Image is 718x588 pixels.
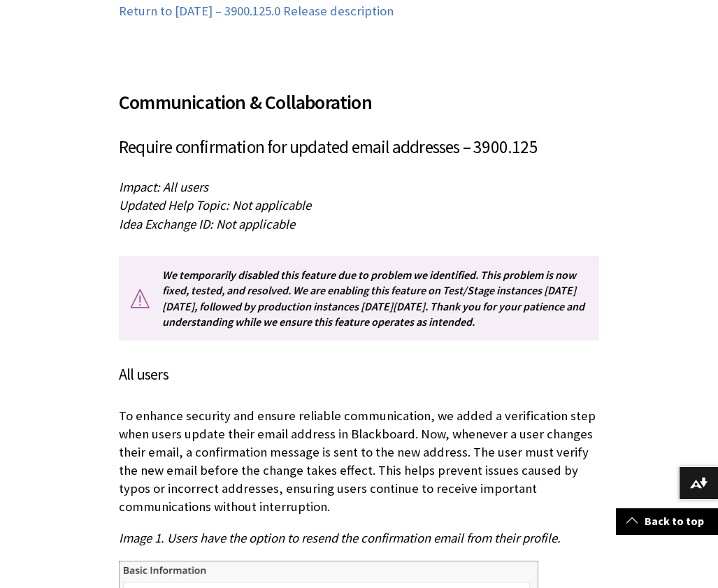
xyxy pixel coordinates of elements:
span: Impact: All users [119,179,208,195]
a: Back to top [616,508,718,534]
h4: All users [119,363,599,386]
span: Idea Exchange ID: Not applicable [119,216,295,232]
a: Return to [DATE] – 3900.125.0 Release description [119,3,394,20]
span: Image 1. Users have the option to resend the confirmation email from their profile. [119,530,561,546]
h3: Require confirmation for updated email addresses – 3900.125 [119,134,599,161]
p: To enhance security and ensure reliable communication, we added a verification step when users up... [119,407,599,517]
span: Updated Help Topic: Not applicable [119,197,311,213]
h2: Communication & Collaboration [119,71,599,117]
span: We temporarily disabled this feature due to problem we identified. This problem is now fixed, tes... [162,268,584,329]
